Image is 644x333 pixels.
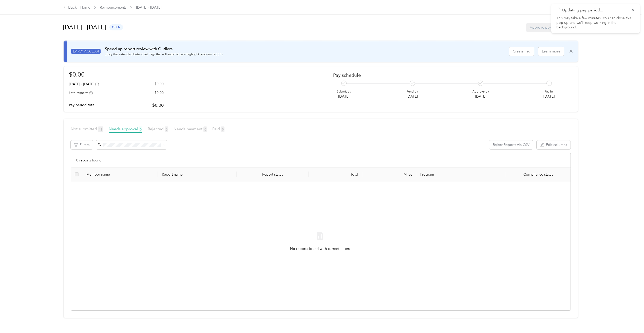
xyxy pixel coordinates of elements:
span: 0 [221,126,224,132]
p: [DATE] [472,94,489,99]
p: [DATE] [337,94,351,99]
p: $0.00 [152,102,164,108]
th: Report name [158,168,237,181]
span: 0 [139,126,142,132]
p: $0.00 [155,81,164,87]
span: Rejected [148,126,168,131]
div: Member name [86,172,154,177]
p: [DATE] [543,94,555,99]
p: Updating pay period... [562,7,627,13]
iframe: Everlance-gr Chat Button Frame [616,305,644,333]
button: Learn more [538,47,564,56]
span: open [109,24,123,30]
span: 0 [203,126,207,132]
th: Member name [82,168,158,181]
p: $0.00 [155,90,164,96]
button: Filters [71,140,93,149]
span: Compliance status [510,172,566,177]
h1: [DATE] - [DATE] [63,21,106,33]
p: Pay by [543,89,555,94]
p: Enjoy this extended beta to set flags that will automatically highlight problem reports. [105,52,223,57]
button: Create flag [509,47,534,56]
div: Back [64,5,77,11]
p: [DATE] [407,94,418,99]
p: Pay period total [69,102,96,108]
p: This may take a few minutes. You can close this pop up and we’ll keep working in the background. [556,16,635,30]
p: Fund by [407,89,418,94]
h2: Pay schedule [333,72,564,78]
span: Needs payment [174,126,207,131]
span: Needs approval [109,126,142,131]
div: Late reports [69,90,93,96]
span: EARLY ACCESS! [71,49,101,54]
a: Home [80,5,90,10]
h1: $0.00 [69,70,164,79]
div: Total [313,172,358,177]
button: Edit columns [537,140,571,149]
p: Submit by [337,89,351,94]
span: Report status [241,172,304,177]
span: Paid [212,126,224,131]
span: [DATE] - [DATE] [136,5,161,10]
button: Reject Reports via CSV [489,140,533,149]
a: Reimbursements [100,5,126,10]
span: 0 [165,126,168,132]
div: 0 reports found [71,153,571,168]
th: Program [416,168,506,181]
div: [DATE] - [DATE] [69,81,99,87]
span: 18 [98,126,103,132]
span: No reports found with current filters [290,246,350,252]
p: Approve by [472,89,489,94]
div: Miles [366,172,412,177]
span: Not submitted [71,126,103,131]
p: Speed up report review with Outliers [105,46,223,52]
